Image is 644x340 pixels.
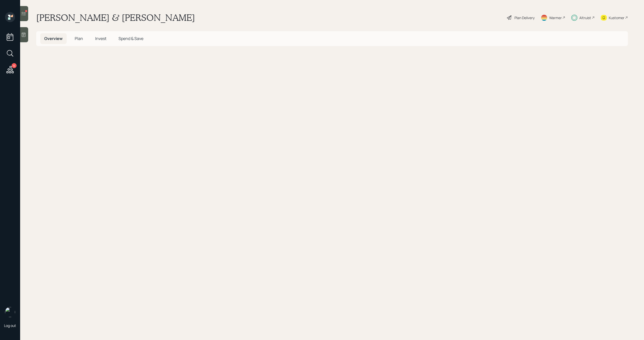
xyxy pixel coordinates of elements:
div: Warmer [549,15,562,20]
div: 6 [12,63,17,68]
span: Overview [44,36,63,41]
span: Spend & Save [118,36,143,41]
img: michael-russo-headshot.png [5,307,15,317]
span: Invest [95,36,106,41]
span: Plan [75,36,83,41]
h1: [PERSON_NAME] & [PERSON_NAME] [36,12,195,23]
div: Plan Delivery [514,15,535,20]
div: Log out [4,323,16,328]
div: Kustomer [609,15,624,20]
div: Altruist [579,15,591,20]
